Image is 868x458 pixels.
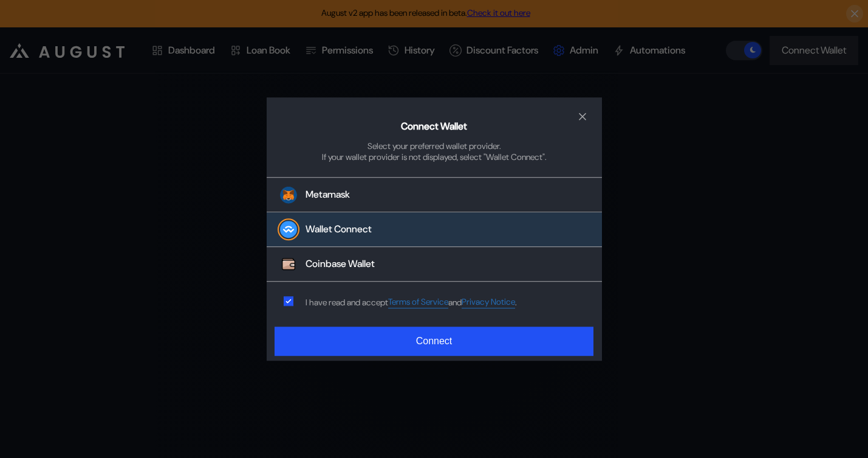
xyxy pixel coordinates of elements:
[462,297,515,308] a: Privacy Notice
[306,258,375,271] div: Coinbase Wallet
[322,151,547,162] div: If your wallet provider is not displayed, select "Wallet Connect".
[306,189,350,201] div: Metamask
[267,213,602,248] button: Wallet Connect
[306,223,372,236] div: Wallet Connect
[306,297,517,308] div: I have read and accept .
[280,256,297,273] img: Coinbase Wallet
[267,178,602,213] button: Metamask
[367,141,501,151] div: Select your preferred wallet provider.
[448,297,462,308] span: and
[573,107,592,127] button: close modal
[267,248,602,282] button: Coinbase WalletCoinbase Wallet
[388,297,448,308] a: Terms of Service
[401,120,467,133] h2: Connect Wallet
[275,327,593,356] button: Connect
